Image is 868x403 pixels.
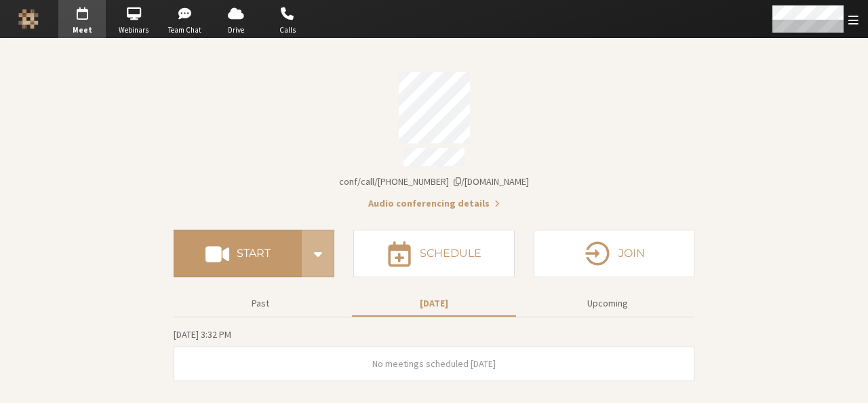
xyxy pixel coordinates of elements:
span: No meetings scheduled [DATE] [372,357,496,370]
h4: Join [618,248,645,259]
button: Audio conferencing details [368,196,500,211]
div: Start conference options [302,230,334,277]
button: Schedule [353,230,514,277]
span: Webinars [110,24,157,36]
span: Drive [212,24,260,36]
button: Join [534,230,694,277]
button: Start [174,230,302,277]
span: Team Chat [161,24,209,36]
button: Past [178,292,342,315]
h4: Start [237,248,271,259]
span: Meet [58,24,106,36]
h4: Schedule [420,248,481,259]
span: Calls [264,24,311,36]
button: [DATE] [352,292,516,315]
button: Copy my meeting room linkCopy my meeting room link [339,175,529,189]
section: Account details [174,63,694,211]
span: [DATE] 3:32 PM [174,328,231,340]
img: Iotum [18,9,39,29]
section: Today's Meetings [174,327,694,381]
button: Upcoming [526,292,690,315]
span: Copy my meeting room link [339,175,529,188]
